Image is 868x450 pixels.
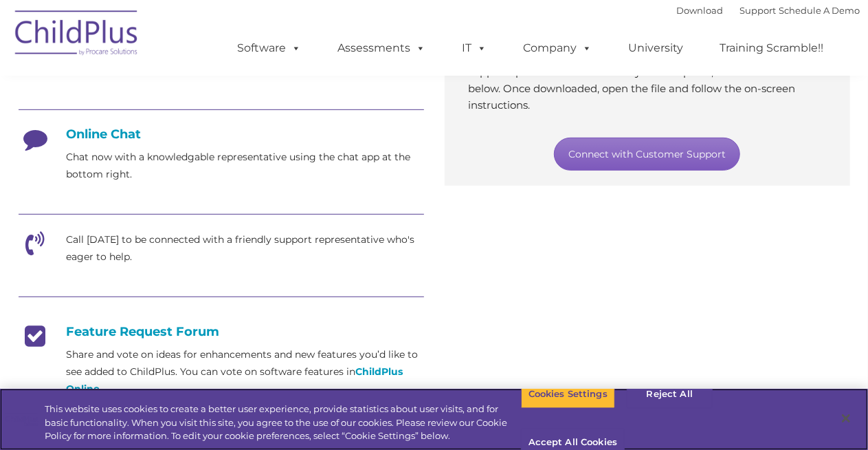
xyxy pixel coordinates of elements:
a: Company [510,34,606,62]
a: Download [677,5,724,16]
a: ChildPlus Online [67,365,403,395]
a: Support [740,5,777,16]
div: This website uses cookies to create a better user experience, provide statistics about user visit... [45,403,521,443]
button: Cookies Settings [521,380,615,409]
button: Close [831,403,861,433]
a: Connect with Customer Support [554,138,740,171]
a: IT [449,34,501,62]
h4: Online Chat [19,127,424,142]
h4: Feature Request Forum [19,324,424,339]
p: Share and vote on ideas for enhancements and new features you’d like to see added to ChildPlus. Y... [67,346,424,398]
img: ChildPlus by Procare Solutions [8,1,146,69]
a: Assessments [324,34,440,62]
button: Reject All [627,380,713,409]
p: Chat now with a knowledgable representative using the chat app at the bottom right. [67,149,424,183]
a: Training Scramble!! [706,34,838,62]
a: Software [224,34,315,62]
a: Schedule A Demo [779,5,860,16]
a: University [615,34,698,62]
font: | [677,5,860,16]
p: Call [DATE] to be connected with a friendly support representative who's eager to help. [67,231,424,266]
